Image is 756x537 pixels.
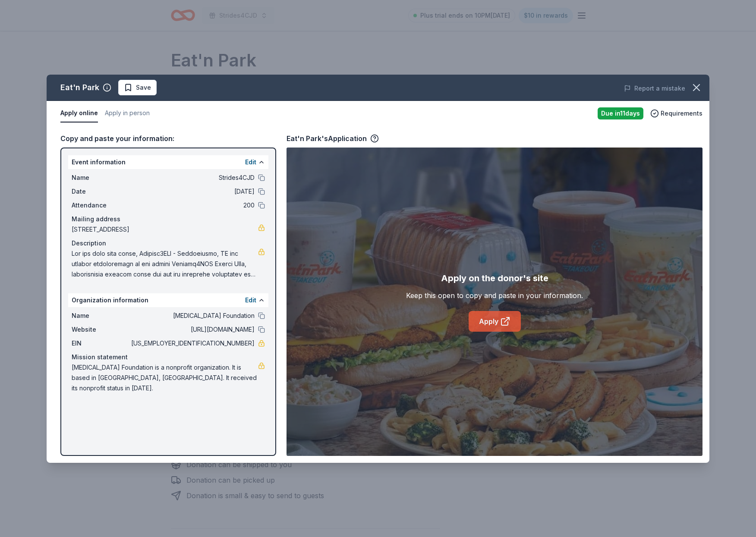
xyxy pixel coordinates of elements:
[136,82,151,93] span: Save
[60,104,98,122] button: Apply online
[624,83,685,94] button: Report a mistake
[72,352,265,362] div: Mission statement
[72,186,129,197] span: Date
[469,311,521,332] a: Apply
[72,238,265,248] div: Description
[72,248,258,279] span: Lor ips dolo sita conse, Adipisc3ELI - Seddoeiusmo, TE inc utlabor etdoloremagn al eni admini Ven...
[68,155,268,169] div: Event information
[441,271,548,285] div: Apply on the donor's site
[72,214,265,224] div: Mailing address
[129,186,255,197] span: [DATE]
[129,173,255,183] span: Strides4CJD
[245,157,256,167] button: Edit
[72,173,129,183] span: Name
[129,311,255,321] span: [MEDICAL_DATA] Foundation
[129,200,255,210] span: 200
[72,362,258,393] span: [MEDICAL_DATA] Foundation is a nonprofit organization. It is based in [GEOGRAPHIC_DATA], [GEOGRAP...
[406,290,583,301] div: Keep this open to copy and paste in your information.
[60,81,99,94] div: Eat'n Park
[72,224,258,235] span: [STREET_ADDRESS]
[60,133,276,144] div: Copy and paste your information:
[72,311,129,321] span: Name
[598,107,643,119] div: Due in 11 days
[245,295,256,305] button: Edit
[129,324,255,335] span: [URL][DOMAIN_NAME]
[661,108,702,119] span: Requirements
[68,293,268,307] div: Organization information
[129,338,255,349] span: [US_EMPLOYER_IDENTIFICATION_NUMBER]
[72,338,129,349] span: EIN
[118,80,157,95] button: Save
[650,108,702,119] button: Requirements
[72,324,129,335] span: Website
[287,133,379,144] div: Eat'n Park's Application
[105,104,150,122] button: Apply in person
[72,200,129,210] span: Attendance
